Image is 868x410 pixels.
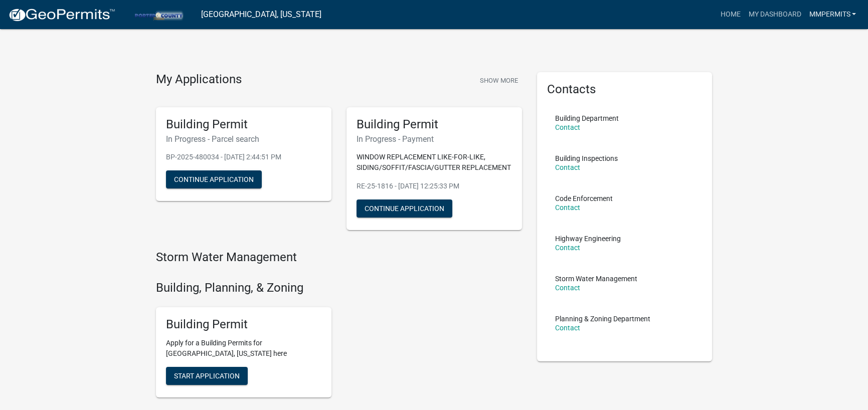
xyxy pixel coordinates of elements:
p: Building Department [555,115,619,122]
button: Continue Application [166,170,262,188]
a: Contact [555,203,580,212]
h4: Building, Planning, & Zoning [156,281,522,295]
p: Code Enforcement [555,195,613,202]
a: MMPermits [805,5,860,24]
img: Porter County, Indiana [123,8,193,21]
h5: Building Permit [166,117,321,132]
span: Start Application [174,371,240,379]
p: RE-25-1816 - [DATE] 12:25:33 PM [357,181,512,191]
p: Highway Engineering [555,235,621,242]
button: Show More [476,72,522,89]
a: Contact [555,123,580,131]
button: Continue Application [357,199,452,218]
p: WINDOW REPLACEMENT LIKE-FOR-LIKE, SIDING/SOFFIT/FASCIA/GUTTER REPLACEMENT [357,152,512,173]
h5: Building Permit [166,317,321,332]
a: Contact [555,284,580,292]
p: BP-2025-480034 - [DATE] 2:44:51 PM [166,152,321,162]
h5: Contacts [547,82,703,97]
a: Contact [555,163,580,171]
button: Start Application [166,367,248,385]
h5: Building Permit [357,117,512,132]
h6: In Progress - Payment [357,134,512,144]
p: Storm Water Management [555,275,637,282]
p: Building Inspections [555,155,618,162]
h6: In Progress - Parcel search [166,134,321,144]
p: Planning & Zoning Department [555,315,650,322]
p: Apply for a Building Permits for [GEOGRAPHIC_DATA], [US_STATE] here [166,338,321,359]
a: Home [716,5,744,24]
a: My Dashboard [744,5,805,24]
a: [GEOGRAPHIC_DATA], [US_STATE] [201,6,321,23]
a: Contact [555,324,580,332]
h4: Storm Water Management [156,250,522,265]
a: Contact [555,244,580,252]
h4: My Applications [156,72,242,87]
